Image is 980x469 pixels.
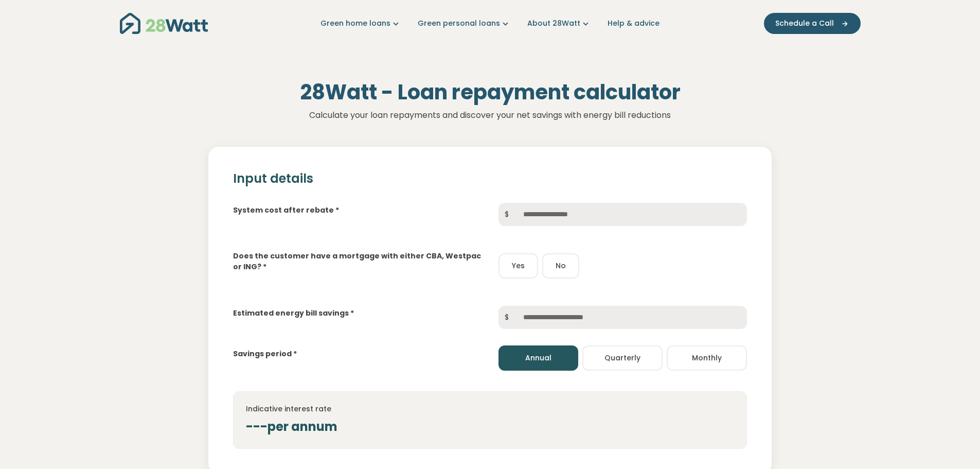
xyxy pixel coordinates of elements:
[582,345,663,371] button: Quarterly
[498,306,515,329] span: $
[246,404,734,413] h4: Indicative interest rate
[233,251,482,272] label: Does the customer have a mortgage with either CBA, Westpac or ING? *
[608,18,660,29] a: Help & advice
[151,109,830,122] p: Calculate your loan repayments and discover your net savings with energy bill reductions
[498,345,579,371] button: Annual
[151,80,830,105] h1: 28Watt - Loan repayment calculator
[120,10,861,37] nav: Main navigation
[498,253,538,279] button: Yes
[233,171,747,186] h2: Input details
[233,308,354,319] label: Estimated energy bill savings *
[764,13,861,34] button: Schedule a Call
[120,13,208,34] img: 28Watt
[542,253,579,279] button: No
[667,345,747,371] button: Monthly
[775,18,834,29] span: Schedule a Call
[246,418,734,436] div: --- per annum
[233,349,297,359] label: Savings period *
[418,18,511,29] a: Green personal loans
[233,205,339,216] label: System cost after rebate *
[320,18,401,29] a: Green home loans
[498,203,515,226] span: $
[527,18,591,29] a: About 28Watt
